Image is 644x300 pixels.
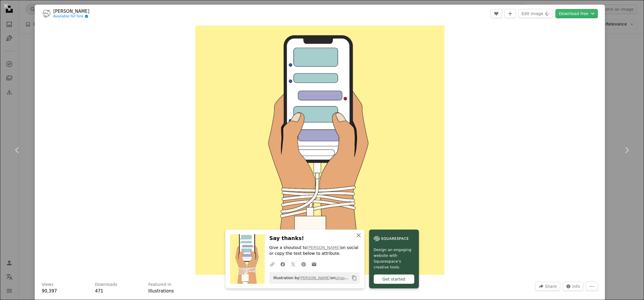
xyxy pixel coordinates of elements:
a: Illustrations [148,288,174,294]
span: Illustration by on [271,273,349,283]
button: Choose download format [555,9,598,18]
button: Share this image [535,282,560,291]
span: Design an engaging website with Squarespace’s creative tools. [374,247,414,270]
a: Design an engaging website with Squarespace’s creative tools.Get started [369,230,419,288]
img: A person holding a cell phone with a cord attached to it [195,26,444,275]
img: file-1606177908946-d1eed1cbe4f5image [374,234,408,243]
h3: Downloads [95,282,117,288]
a: Available for hire [53,14,90,19]
h3: Featured in [148,282,171,288]
button: Add to Collection [504,9,516,18]
a: [PERSON_NAME] [307,245,340,250]
button: Copy to clipboard [349,273,359,283]
a: Share on Twitter [288,258,298,270]
a: Share on Facebook [278,258,288,270]
a: [PERSON_NAME] [299,276,331,280]
a: Next [609,122,644,178]
span: 471 [95,288,103,294]
a: Unsplash [335,276,352,280]
a: [PERSON_NAME] [53,8,90,14]
button: Like [490,9,502,18]
a: Share on Pinterest [298,258,309,270]
span: Info [572,282,580,291]
button: More Actions [586,282,598,291]
h3: Views [42,282,54,288]
a: Share over email [309,258,319,270]
p: Give a shoutout to on social or copy the text below to attribute. [269,245,360,257]
img: Go to Rizki Kurniawan's profile [42,9,51,18]
button: Edit image [518,9,553,18]
h3: Say thanks! [269,234,360,243]
span: Share [545,282,557,291]
button: Stats about this image [563,282,584,291]
button: Zoom in on this image [195,26,444,275]
div: Get started [374,274,414,284]
span: 90,397 [42,288,57,294]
